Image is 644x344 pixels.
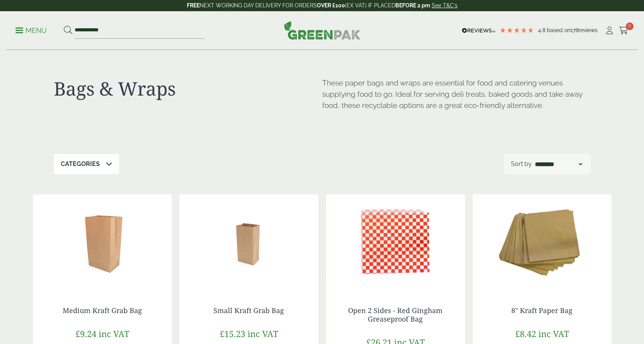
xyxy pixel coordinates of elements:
[395,2,430,9] strong: BEFORE 2 pm
[511,159,532,169] p: Sort by
[61,159,100,169] p: Categories
[214,306,284,315] a: Small Kraft Grab Bag
[326,194,465,291] img: Red Gingham Greaseproof Bag - Open 2 Sides-0
[248,328,278,339] span: inc VAT
[511,306,572,315] a: 8" Kraft Paper Bag
[571,27,579,33] span: 178
[99,328,129,339] span: inc VAT
[54,77,322,100] h1: Bags & Wraps
[533,159,584,169] select: Shop order
[619,27,629,34] i: Cart
[317,2,345,9] strong: OVER £100
[33,194,172,291] img: 3330041 Medium Kraft Grab Bag V1
[605,27,614,34] i: My Account
[63,306,142,315] a: Medium Kraft Grab Bag
[220,328,245,339] span: £15.23
[473,194,612,291] img: 8
[15,26,47,35] p: Menu
[515,328,536,339] span: £8.42
[499,27,534,34] div: 4.78 Stars
[432,2,458,9] a: See T&C's
[579,27,598,33] span: reviews
[538,27,547,33] span: 4.8
[179,194,318,291] img: 3330040 Small Kraft Grab Bag V1
[547,27,571,33] span: Based on
[15,26,47,34] a: Menu
[322,77,591,111] p: These paper bags and wraps are essential for food and catering venues supplying food to go. Ideal...
[626,22,634,30] span: 0
[284,21,360,39] img: GreenPak Supplies
[619,25,629,36] a: 0
[538,328,569,339] span: inc VAT
[75,328,96,339] span: £9.24
[187,2,200,9] strong: FREE
[348,306,442,323] a: Open 2 Sides - Red Gingham Greaseproof Bag
[462,28,495,33] img: REVIEWS.io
